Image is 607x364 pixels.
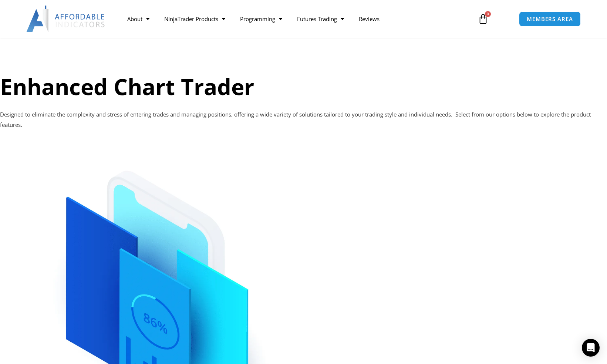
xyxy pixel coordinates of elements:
a: Reviews [351,10,387,27]
a: Futures Trading [290,10,351,27]
img: LogoAI | Affordable Indicators – NinjaTrader [26,6,106,32]
a: 0 [467,8,499,30]
nav: Menu [120,10,469,27]
span: MEMBERS AREA [527,16,573,22]
a: MEMBERS AREA [519,11,581,27]
span: 0 [485,11,491,17]
a: NinjaTrader Products [157,10,233,27]
a: Programming [233,10,290,27]
a: About [120,10,157,27]
div: Open Intercom Messenger [582,339,600,357]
